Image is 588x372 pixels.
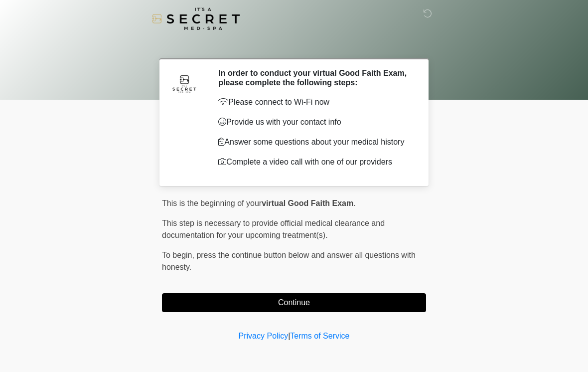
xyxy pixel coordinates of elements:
[162,251,416,271] span: press the continue button below and answer all questions with honesty.
[162,251,196,259] span: To begin,
[218,156,411,168] p: Complete a video call with one of our providers
[152,7,240,30] img: It's A Secret Med Spa Logo
[162,219,385,239] span: This step is necessary to provide official medical clearance and documentation for your upcoming ...
[218,116,411,128] p: Provide us with your contact info
[162,293,426,312] button: Continue
[353,199,355,207] span: .
[288,332,290,340] a: |
[290,332,349,340] a: Terms of Service
[218,136,411,148] p: Answer some questions about your medical history
[262,199,353,207] strong: virtual Good Faith Exam
[218,96,411,108] p: Please connect to Wi-Fi now
[239,332,289,340] a: Privacy Policy
[218,68,411,87] h2: In order to conduct your virtual Good Faith Exam, please complete the following steps:
[154,36,434,54] h1: ‎ ‎
[169,68,199,98] img: Agent Avatar
[162,199,262,207] span: This is the beginning of your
